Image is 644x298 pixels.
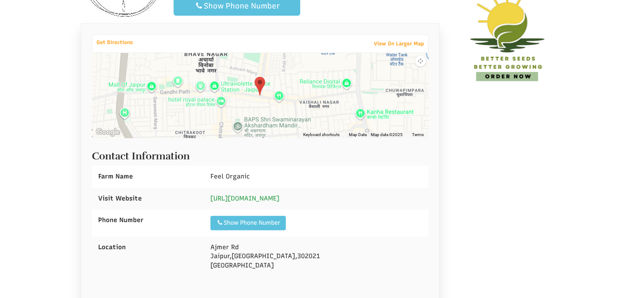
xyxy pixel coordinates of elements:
span: Ajmer Rd [210,243,239,251]
a: Terms (opens in new tab) [412,132,424,138]
a: View On Larger Map [370,38,428,50]
button: Keyboard shortcuts [303,132,340,138]
span: Feel Organic [210,173,250,180]
a: Get Directions [92,37,137,47]
button: Map Data [349,132,367,138]
span: 302021 [297,252,320,260]
div: Show Phone Number [216,219,280,227]
a: [URL][DOMAIN_NAME] [210,195,279,202]
span: [GEOGRAPHIC_DATA] [232,252,295,260]
div: Farm Name [92,166,204,187]
div: Visit Website [92,188,204,209]
img: Google [94,127,122,138]
ul: Profile Tabs [81,23,440,24]
span: Map data ©2025 [371,132,403,138]
button: Map camera controls [415,56,426,67]
span: Jaipur [210,252,229,260]
a: Open this area in Google Maps (opens a new window) [94,127,122,138]
div: , , [GEOGRAPHIC_DATA] [204,237,428,276]
div: Phone Number [92,209,204,231]
div: Show Phone Number [181,1,293,11]
h2: Contact Information [92,146,429,162]
div: Location [92,237,204,258]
